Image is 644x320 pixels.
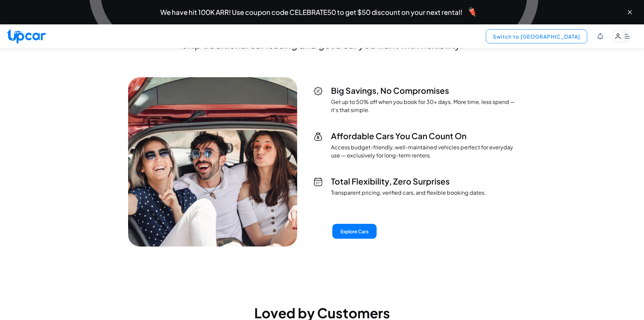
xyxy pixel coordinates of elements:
button: Switch to [GEOGRAPHIC_DATA] [486,29,587,43]
img: Long term rental friends [128,77,297,247]
h3: Affordable Cars You Can Count On [331,130,516,141]
p: Skip traditional car leasing and get a car you want with flexibility. [125,39,520,50]
h2: Loved by Customers [254,306,390,320]
p: Access budget-friendly, well-maintained vehicles perfect for everyday use — exclusively for long-... [331,143,516,159]
button: Explore Cars [332,224,377,239]
img: Affordable Prices [313,132,323,141]
p: Transparent pricing, verified cars, and flexible booking dates. [331,189,486,197]
img: Big Discount [313,86,323,96]
img: Upcar Logo [7,29,46,43]
h3: Total Flexibility, Zero Surprises [331,176,486,187]
img: Book for whole Month [313,177,323,187]
span: We have hit 100K ARR! Use coupon code CELEBRATE50 to get $50 discount on your next rental! [160,9,462,16]
button: Close banner [626,9,633,16]
p: Get up to 50% off when you book for 30+ days. More time, less spend — it's that simple. [331,98,516,114]
h3: Big Savings, No Compromises [331,85,516,96]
